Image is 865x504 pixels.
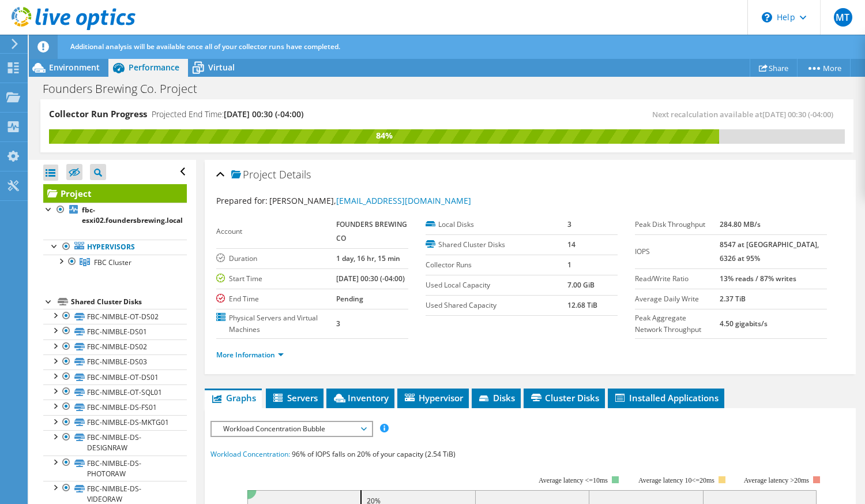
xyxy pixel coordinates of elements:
[224,109,303,120] span: [DATE] 00:30 (-04:00)
[216,293,336,305] label: End Time
[272,392,318,404] span: Servers
[43,384,187,400] a: FBC-NIMBLE-OT-SQL01
[43,400,187,415] a: FBC-NIMBLE-DS-FS01
[216,226,336,237] label: Account
[49,62,100,73] span: Environment
[336,195,471,206] a: [EMAIL_ADDRESS][DOMAIN_NAME]
[635,273,720,285] label: Read/Write Ratio
[152,108,303,121] h4: Projected End Time:
[797,59,851,77] a: More
[762,12,772,23] svg: \n
[426,279,567,291] label: Used Local Capacity
[336,274,405,283] b: [DATE] 00:30 (-04:00)
[567,280,595,290] b: 7.00 GiB
[426,300,567,311] label: Used Shared Capacity
[231,169,276,181] span: Project
[567,219,571,229] b: 3
[49,129,719,142] div: 84%
[614,392,719,404] span: Installed Applications
[43,203,187,228] a: fbc-esxi02.foundersbrewing.local
[638,476,714,484] tspan: Average latency 10<=20ms
[82,205,183,225] b: fbc-esxi02.foundersbrewing.local
[477,392,515,404] span: Disks
[43,415,187,430] a: FBC-NIMBLE-DS-MKTG01
[216,350,284,360] a: More Information
[216,312,336,335] label: Physical Servers and Virtual Machines
[426,239,567,251] label: Shared Cluster Disks
[37,83,215,95] h1: Founders Brewing Co. Project
[635,219,720,230] label: Peak Disk Throughput
[720,219,761,229] b: 284.80 MB/s
[567,260,571,270] b: 1
[43,456,187,481] a: FBC-NIMBLE-DS-PHOTORAW
[336,319,340,328] b: 3
[567,240,576,249] b: 14
[834,8,852,27] span: MT
[336,253,400,263] b: 1 day, 16 hr, 15 min
[720,294,746,304] b: 2.37 TiB
[216,273,336,285] label: Start Time
[744,476,809,484] text: Average latency >20ms
[635,293,720,305] label: Average Daily Write
[332,392,389,404] span: Inventory
[750,59,798,77] a: Share
[336,294,363,304] b: Pending
[43,339,187,354] a: FBC-NIMBLE-DS02
[292,449,456,459] span: 96% of IOPS falls on 20% of your capacity (2.54 TiB)
[403,392,463,404] span: Hypervisor
[217,422,366,436] span: Workload Concentration Bubble
[210,392,256,404] span: Graphs
[43,430,187,456] a: FBC-NIMBLE-DS-DESIGNRAW
[43,354,187,369] a: FBC-NIMBLE-DS03
[208,62,235,73] span: Virtual
[336,219,407,243] b: FOUNDERS BREWING CO
[635,246,720,257] label: IOPS
[129,62,179,73] span: Performance
[43,184,187,203] a: Project
[210,449,290,459] span: Workload Concentration:
[43,369,187,384] a: FBC-NIMBLE-OT-DS01
[269,195,471,206] span: [PERSON_NAME],
[43,240,187,255] a: Hypervisors
[539,476,608,484] tspan: Average latency <=10ms
[43,324,187,339] a: FBC-NIMBLE-DS01
[426,219,567,230] label: Local Disks
[216,195,268,206] label: Prepared for:
[279,167,311,181] span: Details
[43,309,187,324] a: FBC-NIMBLE-OT-DS02
[529,392,599,404] span: Cluster Disks
[71,295,187,309] div: Shared Cluster Disks
[216,253,336,264] label: Duration
[652,109,839,120] span: Next recalculation available at
[635,312,720,335] label: Peak Aggregate Network Throughput
[567,300,597,310] b: 12.68 TiB
[720,319,768,328] b: 4.50 gigabits/s
[43,255,187,270] a: FBC Cluster
[426,259,567,271] label: Collector Runs
[720,274,796,283] b: 13% reads / 87% writes
[94,257,131,267] span: FBC Cluster
[720,240,819,263] b: 8547 at [GEOGRAPHIC_DATA], 6326 at 95%
[70,42,340,51] span: Additional analysis will be available once all of your collector runs have completed.
[762,109,833,120] span: [DATE] 00:30 (-04:00)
